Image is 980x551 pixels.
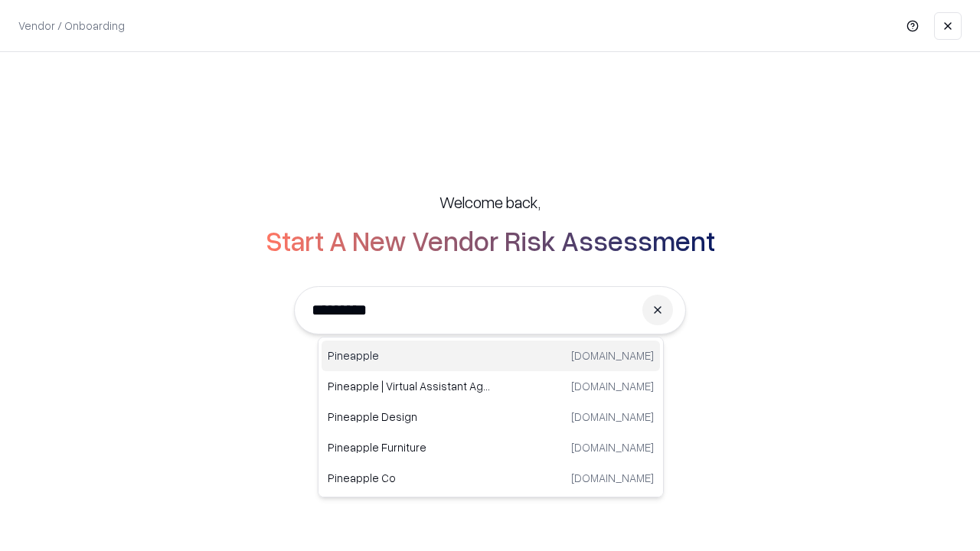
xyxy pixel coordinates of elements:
p: Pineapple | Virtual Assistant Agency [328,378,491,394]
p: Pineapple Furniture [328,439,491,455]
div: Suggestions [318,337,664,497]
p: Pineapple [328,347,491,364]
h2: Start A New Vendor Risk Assessment [266,225,715,256]
p: Pineapple Co [328,470,491,486]
p: Vendor / Onboarding [18,18,125,34]
p: [DOMAIN_NAME] [571,378,654,394]
h5: Welcome back, [439,191,541,213]
p: [DOMAIN_NAME] [571,439,654,455]
p: [DOMAIN_NAME] [571,409,654,425]
p: [DOMAIN_NAME] [571,470,654,486]
p: [DOMAIN_NAME] [571,347,654,364]
p: Pineapple Design [328,409,491,425]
